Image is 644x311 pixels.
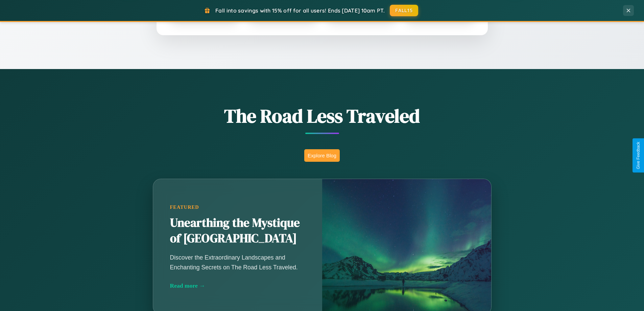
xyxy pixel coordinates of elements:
h1: The Road Less Traveled [119,103,525,129]
div: Read more → [170,282,305,289]
button: FALL15 [390,5,418,16]
div: Featured [170,204,305,210]
h2: Unearthing the Mystique of [GEOGRAPHIC_DATA] [170,215,305,246]
div: Give Feedback [636,142,641,169]
p: Discover the Extraordinary Landscapes and Enchanting Secrets on The Road Less Traveled. [170,253,305,272]
button: Explore Blog [304,149,340,162]
span: Fall into savings with 15% off for all users! Ends [DATE] 10am PT. [215,7,385,14]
